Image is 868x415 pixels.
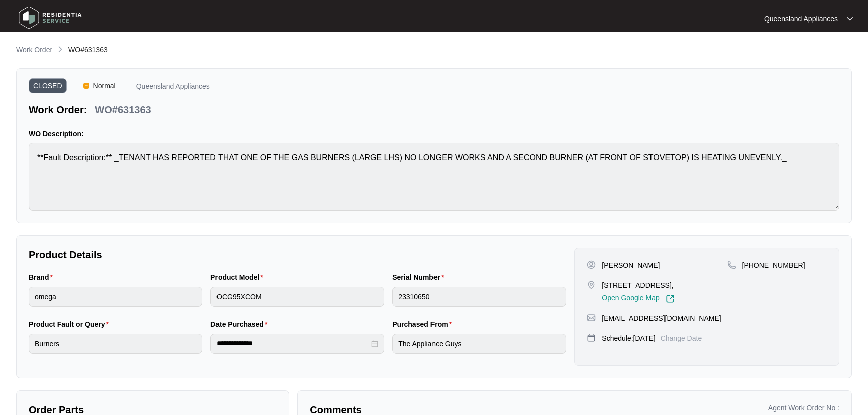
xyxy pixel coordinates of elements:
label: Product Model [210,272,267,282]
a: Work Order [14,45,54,56]
p: WO#631363 [95,103,151,117]
p: [PHONE_NUMBER] [742,260,805,270]
label: Date Purchased [210,319,271,329]
img: Vercel Logo [83,83,89,89]
input: Product Model [210,287,384,307]
label: Serial Number [392,272,448,282]
p: Work Order [16,45,52,55]
p: Product Details [29,248,566,262]
img: map-pin [727,260,736,269]
span: WO#631363 [68,46,108,54]
input: Product Fault or Query [29,334,202,354]
span: Normal [89,78,120,93]
p: [STREET_ADDRESS], [602,280,674,290]
a: Open Google Map [602,294,674,303]
img: map-pin [587,333,596,342]
p: Agent Work Order No : [768,403,839,413]
img: user-pin [587,260,596,269]
img: residentia service logo [15,3,85,33]
p: Change Date [661,333,702,343]
img: map-pin [587,280,596,289]
img: map-pin [587,313,596,322]
label: Brand [29,272,57,282]
p: Schedule: [DATE] [602,333,655,343]
img: chevron-right [56,45,64,53]
p: Queensland Appliances [136,83,210,93]
p: [PERSON_NAME] [602,260,660,270]
p: [EMAIL_ADDRESS][DOMAIN_NAME] [602,313,721,323]
input: Serial Number [392,287,566,307]
label: Purchased From [392,319,456,329]
p: Queensland Appliances [764,14,838,24]
input: Brand [29,287,202,307]
input: Purchased From [392,334,566,354]
img: Link-External [666,294,675,303]
span: CLOSED [29,78,67,93]
p: WO Description: [29,129,839,139]
label: Product Fault or Query [29,319,113,329]
textarea: **Fault Description:** _TENANT HAS REPORTED THAT ONE OF THE GAS BURNERS (LARGE LHS) NO LONGER WOR... [29,143,839,211]
p: Work Order: [29,103,87,117]
img: dropdown arrow [847,16,853,21]
input: Date Purchased [216,338,369,349]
